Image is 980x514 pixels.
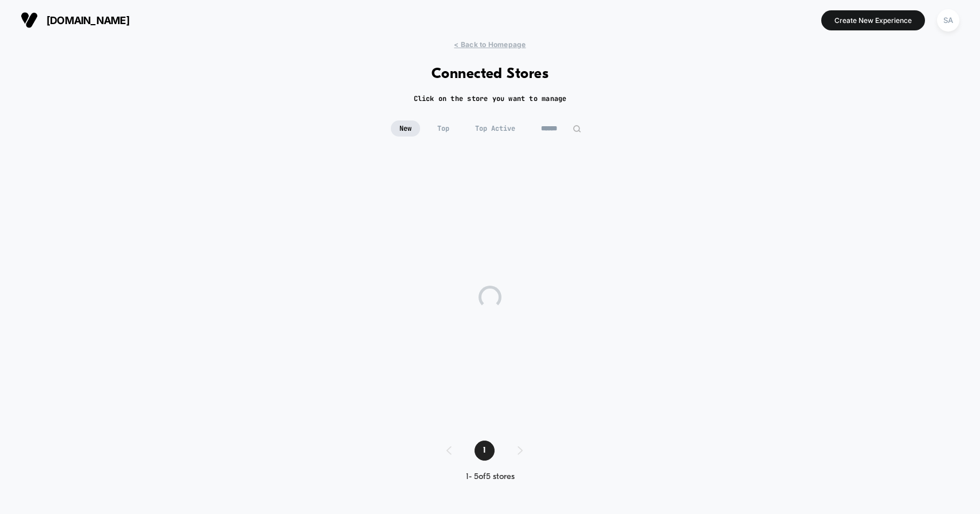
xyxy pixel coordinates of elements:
div: SA [937,9,959,32]
span: Top [429,120,458,137]
img: edit [573,124,581,133]
h1: Connected Stores [432,66,549,83]
h2: Click on the store you want to manage [414,94,567,103]
span: < Back to Homepage [454,40,526,49]
img: Visually logo [21,11,38,29]
span: [DOMAIN_NAME] [46,14,130,26]
button: SA [934,9,963,32]
button: [DOMAIN_NAME] [17,11,133,29]
span: New [391,120,420,137]
button: Create New Experience [821,10,925,30]
span: Top Active [467,120,524,137]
